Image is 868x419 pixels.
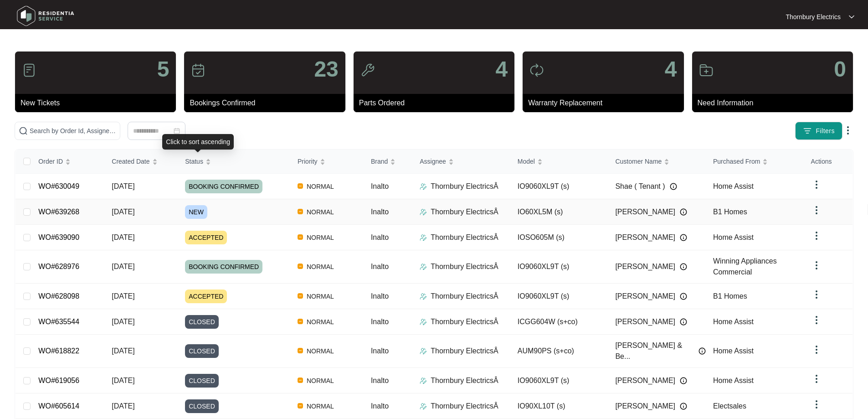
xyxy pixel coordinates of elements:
[811,230,822,241] img: dropdown arrow
[303,401,338,412] span: NORMAL
[298,209,303,214] img: Vercel Logo
[31,150,104,174] th: Order ID
[665,58,677,80] p: 4
[38,292,79,300] a: WO#628098
[303,375,338,386] span: NORMAL
[112,233,134,241] span: [DATE]
[699,347,706,355] img: Info icon
[680,234,687,241] img: Info icon
[185,180,262,193] span: BOOKING CONFIRMED
[608,150,706,174] th: Customer Name
[680,263,687,270] img: Info icon
[104,150,178,174] th: Created Date
[162,134,234,150] div: Click to sort ascending
[680,403,687,410] img: Info icon
[38,156,63,166] span: Order ID
[290,150,364,174] th: Priority
[298,183,303,189] img: Vercel Logo
[811,344,822,355] img: dropdown arrow
[14,2,77,30] img: residentia service logo
[431,207,498,217] p: Thornbury ElectricsÂ
[38,377,79,384] a: WO#619056
[615,291,675,302] span: [PERSON_NAME]
[510,225,608,250] td: IOSO605M (s)
[510,150,608,174] th: Model
[303,291,338,302] span: NORMAL
[431,261,498,272] p: Thornbury ElectricsÂ
[811,205,822,216] img: dropdown arrow
[431,375,498,386] p: Thornbury ElectricsÂ
[510,335,608,368] td: AUM90PS (s+co)
[185,374,219,388] span: CLOSED
[371,208,389,216] span: Inalto
[849,15,854,19] img: dropdown arrow
[811,399,822,410] img: dropdown arrow
[412,150,510,174] th: Assignee
[420,156,446,166] span: Assignee
[804,150,853,174] th: Actions
[185,205,207,219] span: NEW
[680,318,687,326] img: Info icon
[615,232,675,243] span: [PERSON_NAME]
[371,318,389,326] span: Inalto
[371,182,389,190] span: Inalto
[713,347,754,355] span: Home Assist
[713,156,760,166] span: Purchased From
[22,63,36,78] img: icon
[371,292,389,300] span: Inalto
[112,208,134,216] span: [DATE]
[298,403,303,409] img: Vercel Logo
[615,261,675,272] span: [PERSON_NAME]
[834,58,846,80] p: 0
[510,174,608,199] td: IO9060XL9T (s)
[359,98,514,109] p: Parts Ordered
[811,289,822,300] img: dropdown arrow
[112,377,134,384] span: [DATE]
[30,126,116,136] input: Search by Order Id, Assignee Name, Customer Name, Brand and Model
[713,318,754,326] span: Home Assist
[713,377,754,384] span: Home Assist
[510,309,608,335] td: ICGG604W (s+co)
[185,231,227,244] span: ACCEPTED
[510,199,608,225] td: IO60XL5M (s)
[811,179,822,190] img: dropdown arrow
[191,63,205,78] img: icon
[303,261,338,272] span: NORMAL
[185,156,203,166] span: Status
[431,232,498,243] p: Thornbury ElectricsÂ
[38,347,79,355] a: WO#618822
[713,182,754,190] span: Home Assist
[298,156,318,166] span: Priority
[21,98,176,109] p: New Tickets
[431,291,498,302] p: Thornbury ElectricsÂ
[303,232,338,243] span: NORMAL
[811,373,822,384] img: dropdown arrow
[38,208,79,216] a: WO#639268
[495,58,508,80] p: 4
[112,182,134,190] span: [DATE]
[19,126,28,135] img: search-icon
[706,150,804,174] th: Purchased From
[420,263,427,270] img: Assigner Icon
[431,401,498,412] p: Thornbury ElectricsÂ
[190,98,345,109] p: Bookings Confirmed
[371,402,389,410] span: Inalto
[680,377,687,384] img: Info icon
[185,260,262,274] span: BOOKING CONFIRMED
[112,318,134,326] span: [DATE]
[371,156,388,166] span: Brand
[713,402,746,410] span: Electsales
[38,233,79,241] a: WO#639090
[38,182,79,190] a: WO#630049
[303,346,338,357] span: NORMAL
[431,346,498,357] p: Thornbury ElectricsÂ
[816,126,835,136] span: Filters
[360,63,375,78] img: icon
[298,293,303,299] img: Vercel Logo
[364,150,412,174] th: Brand
[420,293,427,300] img: Assigner Icon
[510,393,608,419] td: IO90XL10T (s)
[510,250,608,284] td: IO9060XL9T (s)
[371,377,389,384] span: Inalto
[713,292,747,300] span: B1 Homes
